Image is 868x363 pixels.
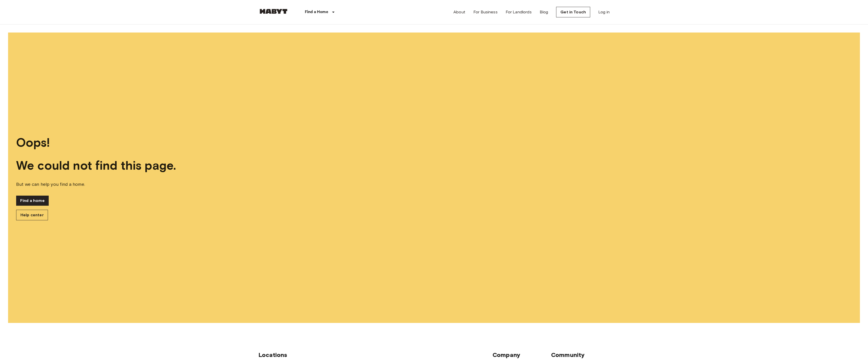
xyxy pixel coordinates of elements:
[258,9,289,14] img: Habyt
[598,9,610,15] a: Log in
[305,9,328,15] p: Find a Home
[473,9,498,15] a: For Business
[493,351,520,358] span: Company
[16,210,48,220] a: Help center
[556,7,590,17] a: Get in Touch
[551,351,585,358] span: Community
[453,9,465,15] a: About
[258,351,287,358] span: Locations
[16,135,852,150] span: Oops!
[16,181,852,188] span: But we can help you find a home.
[506,9,532,15] a: For Landlords
[16,158,852,173] span: We could not find this page.
[540,9,548,15] a: Blog
[16,196,49,206] a: Find a home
